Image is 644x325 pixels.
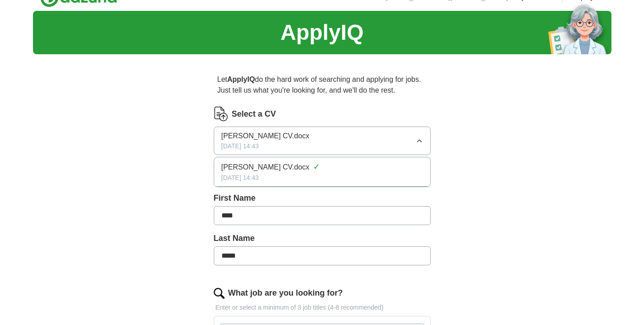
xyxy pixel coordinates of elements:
[227,75,255,83] strong: ApplyIQ
[214,303,431,312] p: Enter or select a minimum of 3 job titles (4-8 recommended)
[214,232,431,245] label: Last Name
[214,288,225,299] img: search.png
[214,71,431,99] p: Let do the hard work of searching and applying for jobs. Just tell us what you're looking for, an...
[214,107,228,121] img: CV Icon
[221,131,310,141] span: [PERSON_NAME] CV.docx
[221,162,310,173] span: [PERSON_NAME] CV.docx
[228,287,343,299] label: What job are you looking for?
[221,141,259,151] span: [DATE] 14:43
[214,127,431,155] button: [PERSON_NAME] CV.docx[DATE] 14:43
[221,173,423,183] div: [DATE] 14:43
[280,16,363,49] h1: ApplyIQ
[214,192,431,204] label: First Name
[232,108,276,120] label: Select a CV
[313,161,320,173] span: ✓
